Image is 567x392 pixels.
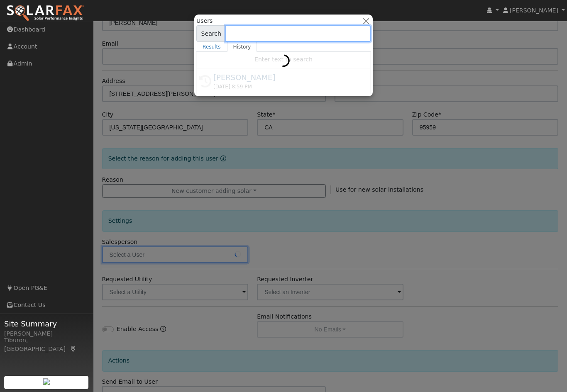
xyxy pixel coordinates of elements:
[70,346,77,352] a: Map
[43,378,50,385] img: retrieve
[196,17,213,25] span: Users
[4,336,89,353] div: Tiburon, [GEOGRAPHIC_DATA]
[196,25,226,42] span: Search
[6,5,84,22] img: SolarFax
[4,318,89,329] span: Site Summary
[196,42,227,52] a: Results
[4,329,89,338] div: [PERSON_NAME]
[510,7,558,14] span: [PERSON_NAME]
[227,42,257,52] a: History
